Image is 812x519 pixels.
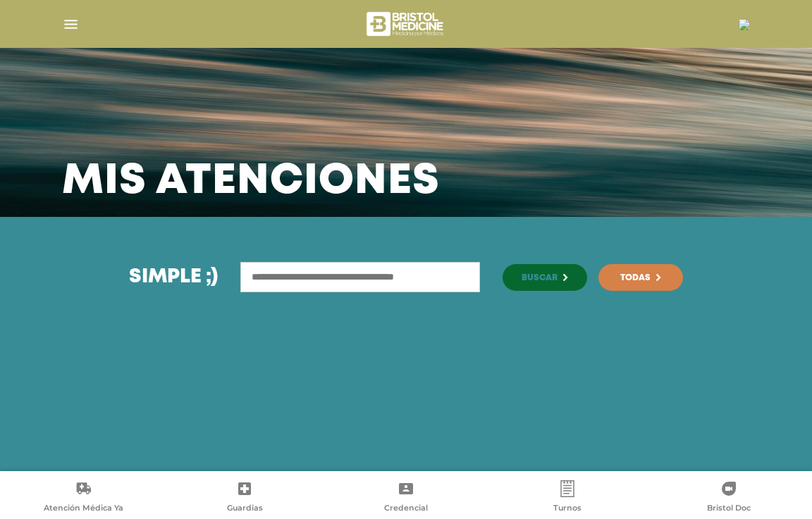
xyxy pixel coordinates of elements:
[227,503,263,515] span: Guardias
[62,163,440,200] h3: Mis atenciones
[486,480,648,516] a: Turnos
[648,480,809,516] a: Bristol Doc
[364,7,448,41] img: bristol-medicine-blanco.png
[620,274,651,282] span: Todas
[164,480,326,516] a: Guardias
[598,264,683,291] a: Todas
[707,503,751,515] span: Bristol Doc
[522,274,558,282] span: Buscar
[739,19,750,30] img: 36274
[3,480,164,516] a: Atención Médica Ya
[44,503,123,515] span: Atención Médica Ya
[503,264,587,291] button: Buscar
[553,503,582,515] span: Turnos
[384,503,428,515] span: Credencial
[326,480,487,516] a: Credencial
[62,15,80,33] img: Cober_menu-lines-white.svg
[129,268,202,286] span: Simple
[206,268,218,286] span: ;)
